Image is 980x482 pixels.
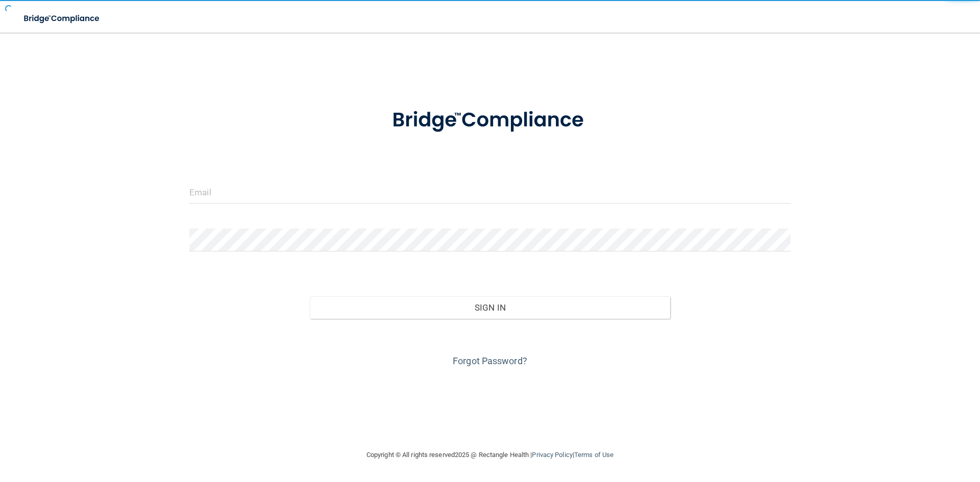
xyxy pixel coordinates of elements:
input: Email [189,181,791,204]
img: bridge_compliance_login_screen.278c3ca4.svg [371,94,609,147]
a: Privacy Policy [532,451,572,459]
img: bridge_compliance_login_screen.278c3ca4.svg [15,8,109,29]
a: Terms of Use [574,451,614,459]
a: Forgot Password? [453,356,527,366]
div: Copyright © All rights reserved 2025 @ Rectangle Health | | [304,439,676,471]
button: Sign In [310,296,671,319]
